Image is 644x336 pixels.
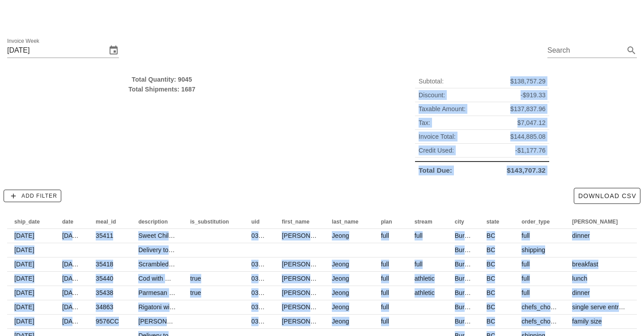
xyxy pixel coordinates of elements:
[419,166,452,175] span: Total Due:
[96,219,116,225] span: meal_id
[415,275,435,282] span: athletic
[14,303,34,311] span: [DATE]
[455,275,479,282] span: Burnaby
[419,118,430,128] span: Tax:
[521,90,546,100] span: -$919.33
[55,215,89,229] th: date: Not sorted. Activate to sort ascending.
[14,261,34,268] span: [DATE]
[251,318,347,325] span: 03dHCO4W2yeakbWrlnicrPtolMt1
[419,104,466,114] span: Taxable Amount:
[448,215,479,229] th: city: Not sorted. Activate to sort ascending.
[419,132,456,141] span: Invoice Total:
[96,318,119,325] span: 9576CC
[14,275,34,282] span: [DATE]
[96,289,113,296] span: 35438
[381,318,389,325] span: full
[251,289,347,296] span: 03dHCO4W2yeakbWrlnicrPtolMt1
[4,190,61,202] button: Add Filter
[374,215,407,229] th: plan: Not sorted. Activate to sort ascending.
[487,303,496,311] span: BC
[510,104,546,114] span: $137,837.96
[455,232,479,239] span: Burnaby
[419,76,444,86] span: Subtotal:
[275,215,325,229] th: first_name: Not sorted. Activate to sort ascending.
[7,38,39,45] label: Invoice Week
[487,219,500,225] span: state
[138,318,262,325] span: [PERSON_NAME] - Family Style (4 Person)
[419,145,454,155] span: Credit Used:
[521,289,530,296] span: full
[572,303,626,311] span: single serve entree
[190,289,201,296] span: true
[62,303,82,311] span: [DATE]
[251,219,259,225] span: uid
[325,215,374,229] th: last_name: Not sorted. Activate to sort ascending.
[138,261,283,268] span: Scrambled Eggs with Pork Sausage & Hashbrowns
[455,318,479,325] span: Burnaby
[521,219,550,225] span: order_type
[7,84,317,94] div: Total Shipments: 1687
[517,118,546,128] span: $7,047.12
[381,232,389,239] span: full
[190,275,201,282] span: true
[8,192,57,200] span: Add Filter
[487,261,496,268] span: BC
[415,232,423,239] span: full
[521,261,530,268] span: full
[138,275,238,282] span: Cod with Greek-Style Quinoa Salad
[510,76,546,86] span: $138,757.29
[487,232,496,239] span: BC
[14,219,40,225] span: ship_date
[183,215,244,229] th: is_substitution: Not sorted. Activate to sort ascending.
[138,246,224,253] span: Delivery to Burnaby (V5C0H8)
[487,246,496,253] span: BC
[251,261,347,268] span: 03dHCO4W2yeakbWrlnicrPtolMt1
[521,318,559,325] span: chefs_choice
[455,303,479,311] span: Burnaby
[62,289,82,296] span: [DATE]
[407,215,448,229] th: stream: Not sorted. Activate to sort ascending.
[251,275,347,282] span: 03dHCO4W2yeakbWrlnicrPtolMt1
[332,261,349,268] span: Jeong
[96,303,113,311] span: 34863
[282,289,334,296] span: [PERSON_NAME]
[487,318,496,325] span: BC
[381,303,389,311] span: full
[572,219,618,225] span: [PERSON_NAME]
[7,75,317,84] div: Total Quantity: 9045
[479,215,515,229] th: state: Not sorted. Activate to sort ascending.
[565,215,633,229] th: tod: Not sorted. Activate to sort ascending.
[415,261,423,268] span: full
[332,232,349,239] span: Jeong
[282,303,334,311] span: [PERSON_NAME]
[14,289,34,296] span: [DATE]
[507,166,546,175] span: $143,707.32
[62,232,82,239] span: [DATE]
[14,246,34,253] span: [DATE]
[190,219,229,225] span: is_substitution
[62,219,73,225] span: date
[282,219,309,225] span: first_name
[282,232,334,239] span: [PERSON_NAME]
[89,215,131,229] th: meal_id: Not sorted. Activate to sort ascending.
[455,246,479,253] span: Burnaby
[251,303,347,311] span: 03dHCO4W2yeakbWrlnicrPtolMt1
[381,219,392,225] span: plan
[419,90,445,100] span: Discount:
[578,192,636,199] span: Download CSV
[14,318,34,325] span: [DATE]
[7,215,55,229] th: ship_date: Not sorted. Activate to sort ascending.
[415,219,432,225] span: stream
[62,261,82,268] span: [DATE]
[487,275,496,282] span: BC
[521,232,530,239] span: full
[96,275,113,282] span: 35440
[381,275,389,282] span: full
[332,275,349,282] span: Jeong
[138,289,287,296] span: Parmesan Chicken with Rice & Lemon Cream Sauce
[138,303,292,311] span: Rigatoni with Roma Tomato Confit & Roasted Eggplant
[455,289,479,296] span: Burnaby
[381,289,389,296] span: full
[574,188,640,204] button: Download CSV
[515,145,546,155] span: -$1,177.76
